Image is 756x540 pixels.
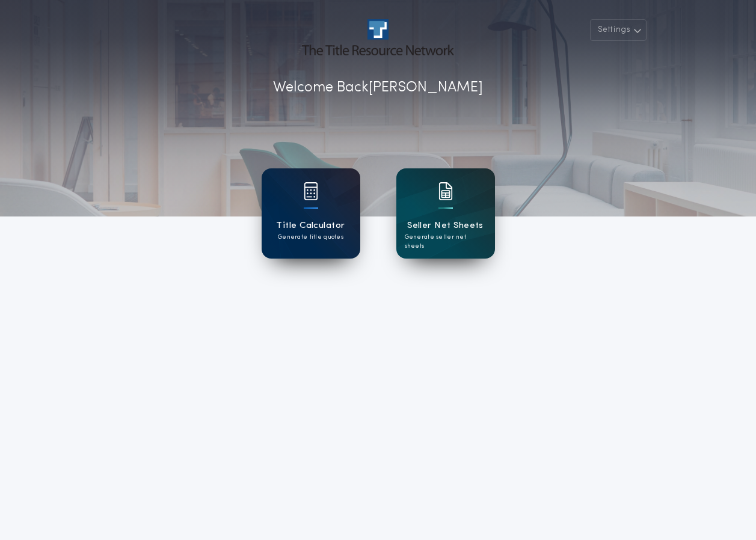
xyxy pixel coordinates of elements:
img: account-logo [302,19,453,55]
img: card icon [438,182,453,200]
a: card iconTitle CalculatorGenerate title quotes [262,168,360,259]
p: Generate seller net sheets [405,233,487,251]
p: Generate title quotes [278,233,343,242]
p: Welcome Back [PERSON_NAME] [273,77,483,99]
a: card iconSeller Net SheetsGenerate seller net sheets [396,168,495,259]
img: card icon [304,182,318,200]
button: Settings [590,19,647,41]
h1: Seller Net Sheets [407,219,484,233]
h1: Title Calculator [276,219,345,233]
